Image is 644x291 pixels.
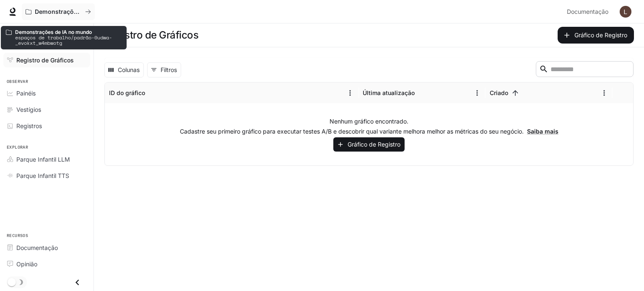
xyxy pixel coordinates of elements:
a: Documentação [3,240,90,255]
font: Colunas [118,66,140,73]
font: Parque Infantil TTS [16,172,69,179]
button: Menu [598,87,610,99]
font: Gráfico de Registro [574,31,627,39]
font: Demonstrações de IA no mundo [15,29,92,35]
font: Vestígios [16,106,41,113]
span: Alternar modo escuro [8,277,16,286]
font: Registros [16,122,42,129]
font: Opinião [16,260,37,268]
a: Opinião [3,257,90,271]
font: Painéis [16,90,36,97]
font: Recursos [7,233,28,238]
font: Cadastre seu primeiro gráfico para executar testes A/B e descobrir qual variante melhora melhor a... [180,128,524,135]
font: Explorar [7,144,28,150]
font: Documentação [16,244,58,251]
a: Registros [3,118,90,133]
img: Avatar do usuário [620,6,631,18]
font: Nenhum gráfico encontrado. [330,118,408,125]
a: Saiba mais [527,128,558,135]
button: Avatar do usuário [617,3,634,20]
font: Parque Infantil LLM [16,156,70,163]
font: Demonstrações de IA no mundo [35,8,128,15]
font: Última atualização [363,89,415,96]
button: Fechar gaveta [68,274,87,291]
font: Registro de Gráficos [104,29,198,41]
font: espaços de trabalho/padrão-0udwa-_evokxt_w4mbwotg [15,34,112,46]
button: Menu [471,87,483,99]
button: Gráfico de Registro [333,137,405,151]
a: Registro de Gráficos [3,53,90,67]
font: ID do gráfico [109,89,145,96]
a: Parque Infantil TTS [3,168,90,183]
div: Procurar [536,61,634,79]
font: Observar [7,79,28,84]
button: Organizar [415,87,428,99]
button: Todos os espaços de trabalho [22,3,95,20]
a: Vestígios [3,102,90,117]
font: Registro de Gráficos [16,57,74,64]
a: Documentação [563,3,614,20]
font: Criado [490,89,508,96]
button: Selecionar colunas [104,62,144,77]
a: Parque Infantil LLM [3,152,90,167]
button: Mostrar filtros [147,62,181,77]
a: Painéis [3,86,90,100]
font: Documentação [567,8,608,15]
button: Organizar [509,87,522,99]
button: Menu [344,87,356,99]
font: Filtros [161,66,177,73]
font: Gráfico de Registro [348,141,400,148]
button: Gráfico de Registro [558,27,634,44]
button: Organizar [146,87,158,99]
